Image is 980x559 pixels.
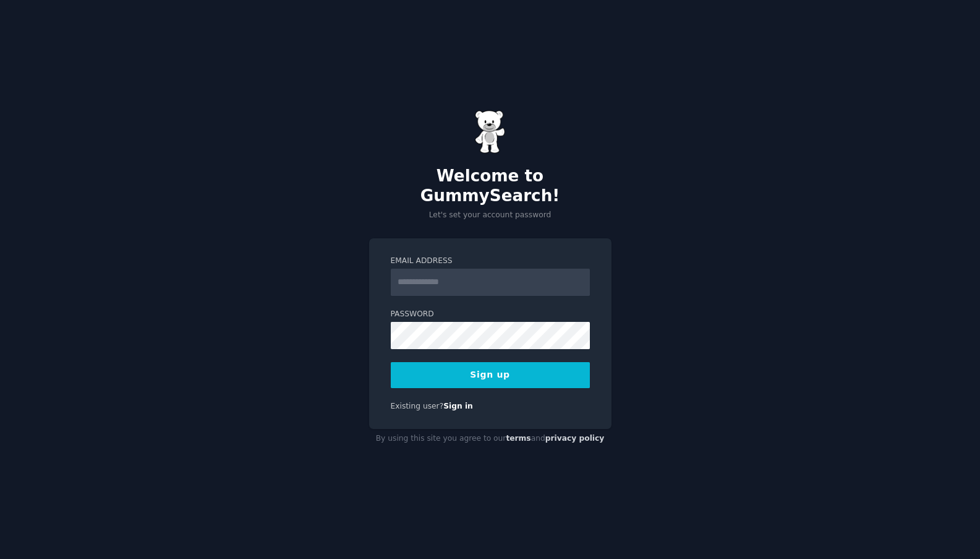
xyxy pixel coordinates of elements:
[391,362,590,388] button: Sign up
[545,434,605,443] a: privacy policy
[506,434,530,443] a: terms
[369,210,611,221] p: Let's set your account password
[391,402,444,410] span: Existing user?
[443,402,473,410] a: Sign in
[475,110,506,154] img: Gummy Bear
[391,256,590,267] label: Email Address
[369,167,611,206] h2: Welcome to GummySearch!
[369,429,611,449] div: By using this site you agree to our and
[391,309,590,320] label: Password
